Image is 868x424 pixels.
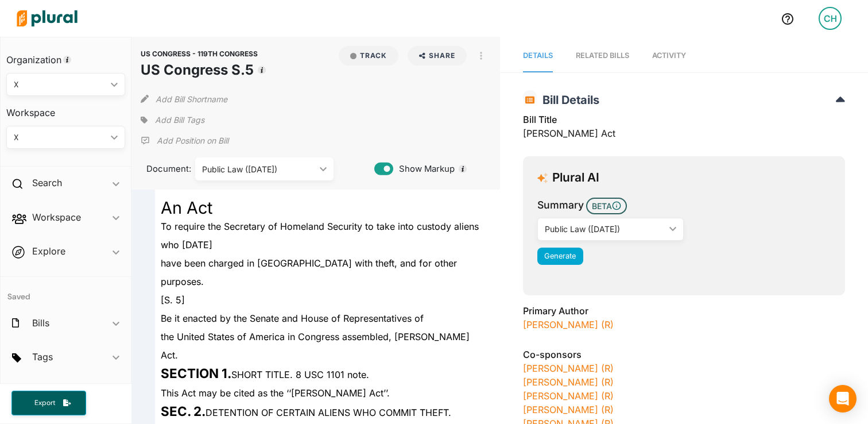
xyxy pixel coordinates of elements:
[32,176,62,189] h2: Search
[157,135,228,147] p: Add Position on Bill
[537,248,583,265] button: Generate
[339,46,398,65] button: Track
[403,46,471,65] button: Share
[161,257,457,287] span: have been charged in [GEOGRAPHIC_DATA] with theft, and for other purposes.
[523,319,614,330] a: [PERSON_NAME] (R)
[11,391,86,415] button: Export
[26,398,63,408] span: Export
[829,385,857,413] div: Open Intercom Messenger
[523,363,614,374] a: [PERSON_NAME] (R)
[161,387,390,399] span: This Act may be cited as the ‘‘[PERSON_NAME] Act’’.
[809,2,851,34] a: CH
[458,164,468,174] div: Tooltip anchor
[537,198,584,213] h3: Summary
[161,313,424,324] span: Be it enacted by the Senate and House of Representatives of
[6,96,125,121] h3: Workspace
[544,252,576,260] span: Generate
[62,55,72,65] div: Tooltip anchor
[537,93,599,107] span: Bill Details
[141,132,228,149] div: Add Position Statement
[32,317,49,329] h2: Bills
[161,365,231,381] strong: SECTION 1.
[576,50,629,61] div: RELATED BILLS
[523,404,614,415] a: [PERSON_NAME] (R)
[161,369,369,380] span: SHORT TITLE. 8 USC 1101 note.
[141,163,181,175] span: Document:
[32,350,53,363] h2: Tags
[161,198,212,218] span: An Act
[523,304,845,318] h3: Primary Author
[156,90,227,108] button: Add Bill Shortname
[161,294,185,306] span: [S. 5]
[523,348,845,361] h3: Co-sponsors
[552,171,599,185] h3: Plural AI
[523,51,553,60] span: Details
[652,40,686,72] a: Activity
[141,49,258,58] span: US CONGRESS - 119TH CONGRESS
[523,390,614,402] a: [PERSON_NAME] (R)
[14,79,106,91] div: X
[141,111,204,129] div: Add tags
[1,277,131,305] h4: Saved
[257,65,267,75] div: Tooltip anchor
[161,221,479,250] span: To require the Secretary of Homeland Security to take into custody aliens who [DATE]
[523,113,845,147] div: [PERSON_NAME] Act
[202,163,315,175] div: Public Law ([DATE])
[141,60,258,80] h1: US Congress S.5
[6,43,125,68] h3: Organization
[545,223,665,235] div: Public Law ([DATE])
[161,403,206,419] strong: SEC. 2.
[576,40,629,72] a: RELATED BILLS
[32,211,81,223] h2: Workspace
[586,198,627,214] span: BETA
[161,331,470,361] span: the United States of America in Congress assembled, [PERSON_NAME] Act.
[155,114,204,126] span: Add Bill Tags
[161,407,451,418] span: DETENTION OF CERTAIN ALIENS WHO COMMIT THEFT.
[32,245,65,257] h2: Explore
[408,46,467,65] button: Share
[14,132,106,144] div: X
[819,7,842,30] div: CH
[393,163,455,175] span: Show Markup
[523,376,614,388] a: [PERSON_NAME] (R)
[652,51,686,60] span: Activity
[523,113,845,126] h3: Bill Title
[523,40,553,72] a: Details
